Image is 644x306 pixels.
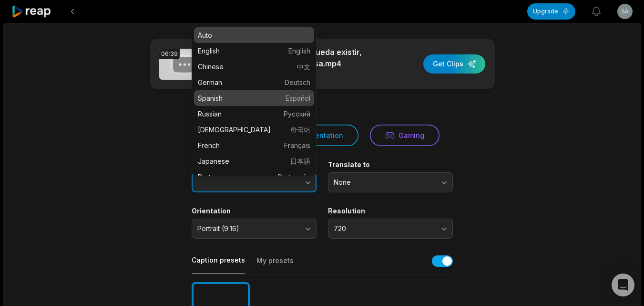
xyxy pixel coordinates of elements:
button: Portrait (9:16) [192,219,317,239]
span: 日本語 [290,156,310,166]
label: Orientation [192,207,317,215]
span: Português [278,172,310,182]
button: None [328,172,453,192]
span: 中文 [297,62,310,72]
p: Auto [198,30,310,40]
span: Español [286,93,310,103]
div: Select Video Genre [192,108,453,117]
p: Chinese [198,62,310,72]
label: Resolution [328,207,453,215]
button: 720 [328,219,453,239]
button: Gaming [370,125,440,146]
span: Portrait (9:16) [197,224,297,233]
label: Translate to [328,160,453,169]
span: Deutsch [285,77,310,87]
p: German [198,77,310,87]
button: Caption presets [192,255,245,274]
p: English [198,46,310,56]
p: Spanish [198,93,310,103]
button: My presets [256,256,294,274]
span: Русский [284,109,310,119]
span: English [288,46,310,56]
p: Portuguese [198,172,310,182]
button: Upgrade [527,3,575,20]
button: Get Clips [423,54,485,74]
span: 한국어 [290,125,310,135]
p: French [198,140,310,150]
div: Open Intercom Messenger [612,274,634,296]
p: [DEMOGRAPHIC_DATA] [198,125,310,135]
span: Français [284,140,310,150]
p: Russian [198,109,310,119]
span: 720 [334,224,434,233]
span: None [334,178,434,187]
p: Japanese [198,156,310,166]
div: 06:39 [159,49,180,59]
